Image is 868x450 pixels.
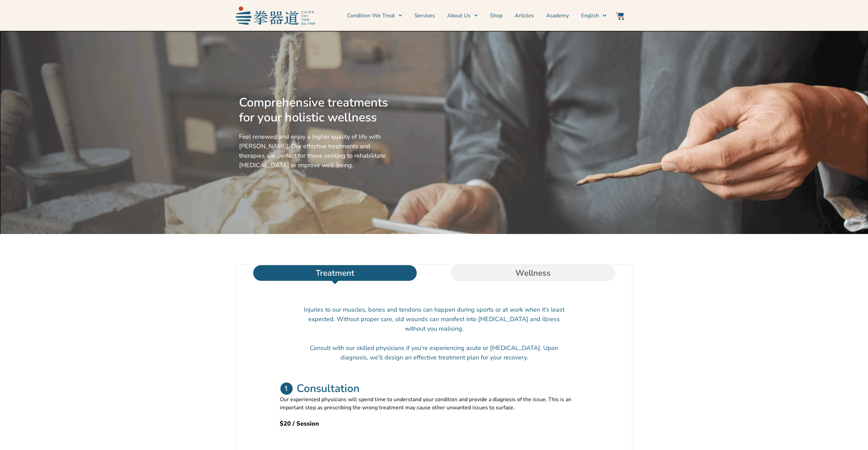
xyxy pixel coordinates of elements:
p: Consult with our skilled physicians if you’re experiencing acute or [MEDICAL_DATA]. Upon diagnosi... [303,343,565,362]
p: Feel renewed and enjoy a higher quality of life with [PERSON_NAME]. Our effective treatments and ... [239,132,391,170]
a: Condition We Treat [347,7,402,24]
a: Articles [515,7,534,24]
a: Shop [490,7,502,24]
a: English [581,7,606,24]
h2: $20 / Session [280,419,588,428]
span: English [581,12,599,20]
p: Injuries to our muscles, bones and tendons can happen during sports or at work when it’s least ex... [303,305,565,333]
a: About Us [447,7,478,24]
nav: Menu [318,7,607,24]
h2: Consultation [297,382,359,395]
h2: Comprehensive treatments for your holistic wellness [239,95,391,125]
a: Services [414,7,435,24]
a: Academy [546,7,569,24]
p: Our experienced physicians will spend time to understand your condition and provide a diagnosis o... [280,395,588,412]
img: Website Icon-03 [616,12,624,20]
